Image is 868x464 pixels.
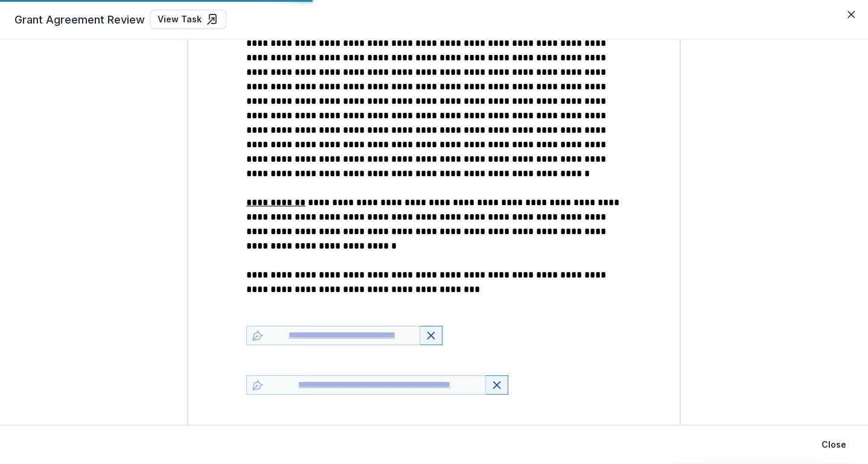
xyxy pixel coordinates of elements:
button: Close [841,5,861,24]
a: View Task [150,10,226,29]
span: Grant Agreement Review [14,11,145,28]
button: Close [814,435,854,454]
button: Remove Signature [486,375,508,395]
button: Remove Signature [420,326,442,345]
